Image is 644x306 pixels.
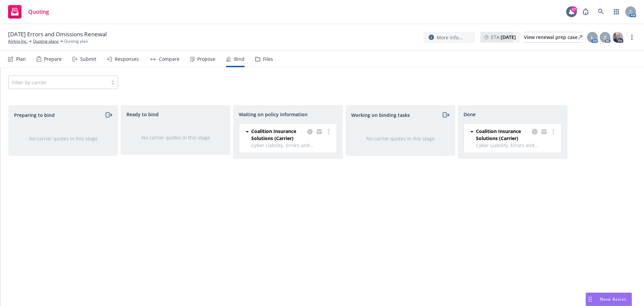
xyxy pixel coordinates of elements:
a: View renewal prep case [524,32,582,43]
div: Compare [159,56,179,62]
strong: [DATE] [501,34,516,40]
a: more [628,33,636,41]
div: No carrier quotes in this stage [19,135,107,142]
div: Submit [80,56,96,62]
a: more [549,128,557,136]
button: More info... [423,32,475,43]
div: Plan [16,56,26,62]
button: Nova Assist [586,293,632,306]
span: Preparing to bind [14,112,55,119]
a: moveRight [104,111,112,119]
a: more [325,128,333,136]
span: Working on binding tasks [351,112,410,119]
img: photo [612,32,623,43]
a: Switch app [610,5,623,18]
span: Done [464,111,476,118]
div: Responses [115,56,139,62]
a: copy logging email [540,128,548,136]
span: Waiting on policy information [239,111,308,118]
a: Search [594,5,608,18]
a: copy logging email [531,128,539,136]
a: Report a Bug [579,5,592,18]
div: Bind [234,56,245,62]
span: Z [604,34,606,41]
div: View renewal prep case [524,32,582,42]
span: Quoting plan [64,38,88,44]
span: Quoting [28,9,49,14]
span: Coalition Insurance Solutions (Carrier) [476,128,529,142]
div: Files [263,56,273,62]
span: More info... [437,34,463,41]
span: [DATE] Errors and Omissions Renewal [8,30,107,38]
a: Airlinq Inc. [8,38,28,44]
div: Drag to move [586,293,594,306]
span: L [591,34,594,41]
a: Quoting plans [33,38,59,44]
div: 17 [571,6,577,12]
a: copy logging email [306,128,314,136]
a: moveRight [441,111,449,119]
div: No carrier quotes in this stage [132,134,219,141]
div: No carrier quotes in this stage [357,135,444,142]
span: ETA : [491,34,516,41]
a: copy logging email [315,128,323,136]
span: Cyber Liability, Errors and Omissions [476,142,557,149]
div: Prepare [44,56,62,62]
span: Coalition Insurance Solutions (Carrier) [251,128,305,142]
a: Quoting [5,2,52,21]
div: Propose [197,56,215,62]
span: Ready to bind [126,111,159,118]
span: Cyber Liability, Errors and Omissions [251,142,333,149]
span: Nova Assist [600,296,626,302]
